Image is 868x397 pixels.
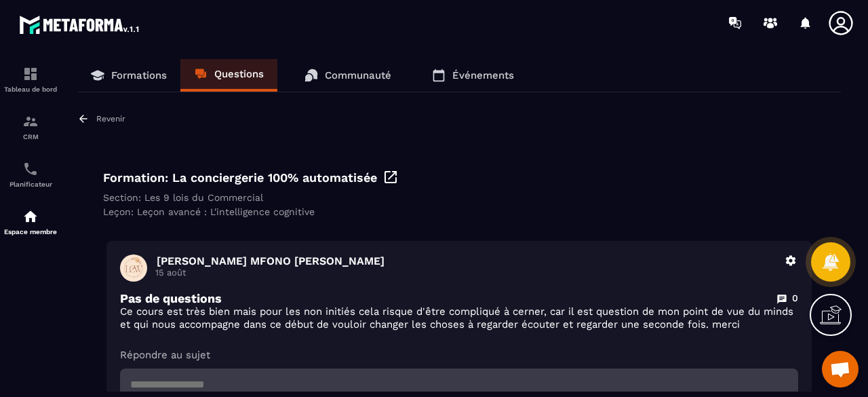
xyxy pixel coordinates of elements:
[3,198,58,246] a: automationsautomationsEspace membre
[19,12,141,37] img: logo
[157,254,776,267] p: [PERSON_NAME] MFONO [PERSON_NAME]
[22,113,39,130] img: formation
[22,161,39,177] img: scheduler
[22,208,39,225] img: automations
[3,133,58,140] p: CRM
[452,69,514,81] p: Événements
[418,59,528,92] a: Événements
[3,56,58,103] a: formationformationTableau de bord
[103,192,815,203] div: Section: Les 9 lois du Commercial
[291,59,405,92] a: Communauté
[180,59,277,92] a: Questions
[3,103,58,151] a: formationformationCRM
[3,228,58,235] p: Espace membre
[120,305,798,331] p: Ce cours est très bien mais pour les non initiés cela risque d'être compliqué à cerner, car il es...
[103,206,815,217] div: Leçon: Leçon avancé : L'intelligence cognitive
[3,86,58,93] p: Tableau de bord
[96,114,125,124] p: Revenir
[3,151,58,198] a: schedulerschedulerPlanificateur
[822,351,859,387] a: Ouvrir le chat
[214,68,264,80] p: Questions
[103,169,815,185] div: Formation: La conciergerie 100% automatisée
[77,59,180,92] a: Formations
[3,181,58,188] p: Planificateur
[155,267,776,278] p: 15 août
[792,292,798,305] p: 0
[120,291,222,305] p: Pas de questions
[22,66,39,82] img: formation
[111,69,167,81] p: Formations
[120,348,798,362] p: Répondre au sujet
[325,69,391,81] p: Communauté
